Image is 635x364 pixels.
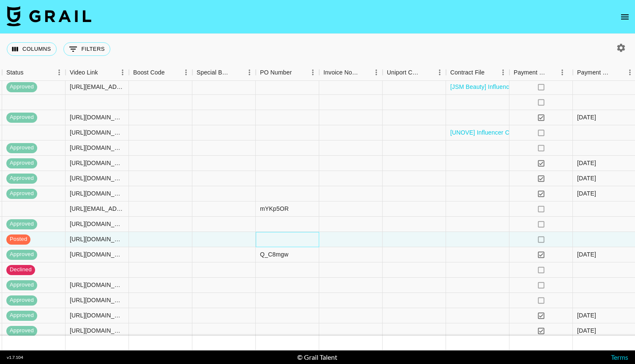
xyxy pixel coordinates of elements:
div: 06/10/2025 [577,311,596,320]
div: Special Booking Type [197,64,231,81]
span: approved [6,83,37,91]
div: 09/10/2025 [577,159,596,167]
button: Sort [358,66,370,78]
div: https://www.tiktok.com/@sagethomass/video/7555975099166264590?_t=ZT-90ARbbFU7mo&_r=1 [70,113,124,121]
button: Show filters [63,42,110,56]
div: mYKp5OR [260,204,289,213]
span: posted [6,235,30,243]
div: https://www.tiktok.com/@dvryl_01/video/7553721829127359766?_t=ZN-9007tATZjNO&_r=1 [70,220,124,228]
button: Sort [547,66,558,78]
div: Boost Code [133,64,165,81]
a: [UNOVE] Influencer Contract_x_ole4ka.docx.pdf [450,128,580,137]
div: https://www.tiktok.com/@maryamshai.kh/video/7558210112175836471 [70,204,124,213]
div: Boost Code [129,64,192,81]
span: declined [6,266,35,274]
div: v 1.7.104 [7,355,23,360]
button: Sort [231,66,243,78]
button: Menu [243,66,256,79]
div: © Grail Talent [297,353,337,361]
button: Sort [422,66,433,78]
div: Invoice Notes [319,64,383,81]
div: Uniport Contact Email [383,64,446,81]
button: Menu [53,66,66,79]
div: 05/10/2025 [577,174,596,182]
button: Menu [370,66,383,79]
button: Menu [307,66,319,79]
div: https://www.instagram.com/reel/DPYcR9lE5DL/?igsh=b2xtZm1mdjYyMTI2 [70,128,124,137]
div: Q_C8mgw [260,250,288,259]
button: Sort [612,66,624,78]
div: 09/10/2025 [577,189,596,198]
span: approved [6,251,37,259]
button: Menu [497,66,509,79]
div: https://www.tiktok.com/@jungsanx/video/7557815320832953622?_r=1&_t=ZN-90IsLL1sKeM [70,326,124,335]
div: Video Link [70,64,98,81]
button: Sort [98,66,110,78]
span: approved [6,327,37,335]
div: https://www.tiktok.com/@urbaewinnie/video/7558521171067702551 [70,159,124,167]
button: Sort [292,66,304,78]
div: Special Booking Type [192,64,256,81]
div: https://www.instagram.com/reel/DPPD12DCIiG/?igsh=OXppcDU0d3RsbTky [70,143,124,152]
span: approved [6,281,37,289]
div: Payment Sent [514,64,547,81]
div: PO Number [256,64,319,81]
div: https://www.tiktok.com/@urbaewinnie/video/7556942150131535107 [70,174,124,182]
span: approved [6,159,37,167]
div: 06/10/2025 [577,250,596,259]
div: https://www.tiktok.com/@connorsettlesmith/video/7556618334364585233 [70,250,124,259]
div: https://www.tiktok.com/@merayad_/video/7557660915382930691?_r=1&_t=ZN-90IARovDMfe [70,311,124,320]
div: Status [6,64,24,81]
span: approved [6,190,37,198]
button: open drawer [616,8,633,25]
span: approved [6,174,37,182]
div: https://www.tiktok.com/@aliradfordd/video/7558188072454737174?_t=ZN-90KaK6fBivW&_r=1 [70,281,124,289]
a: [JSM Beauty] Influencer Contract_[@[DOMAIN_NAME]]_FEA.pdf [450,83,625,91]
span: approved [6,296,37,304]
button: Menu [180,66,192,79]
div: Video Link [66,64,129,81]
button: Sort [484,66,496,78]
span: approved [6,113,37,121]
button: Select columns [7,42,57,56]
button: Menu [556,66,569,79]
span: approved [6,312,37,320]
div: Payment Sent Date [577,64,612,81]
button: Sort [165,66,177,78]
div: https://www.tiktok.com/@connorsettlesmith/video/7558267327792401671 [70,189,124,198]
div: Uniport Contact Email [387,64,422,81]
div: https://www.tiktok.com/@aliradfordd/video/7557817692414151958?_r=1&_t=ZN-90Isvkn33Ek [70,296,124,304]
button: Menu [433,66,446,79]
div: 06/10/2025 [577,326,596,335]
div: PO Number [260,64,292,81]
div: Invoice Notes [323,64,358,81]
span: approved [6,220,37,228]
div: https://www.tiktok.com/@maryamshai.kh/video/7557498818779024653 [70,83,124,91]
div: https://www.tiktok.com/@notcici_0929/video/7558478785406897430?_r=1&_t=ZN-90LutZ3xbiY [70,235,124,243]
div: Contract File [450,64,484,81]
div: 01/10/2025 [577,113,596,121]
button: Menu [116,66,129,79]
img: Grail Talent [7,6,91,26]
div: Status [2,64,66,81]
span: approved [6,144,37,152]
a: Terms [611,353,628,361]
div: Contract File [446,64,509,81]
div: Payment Sent [509,64,573,81]
button: Sort [24,66,36,78]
